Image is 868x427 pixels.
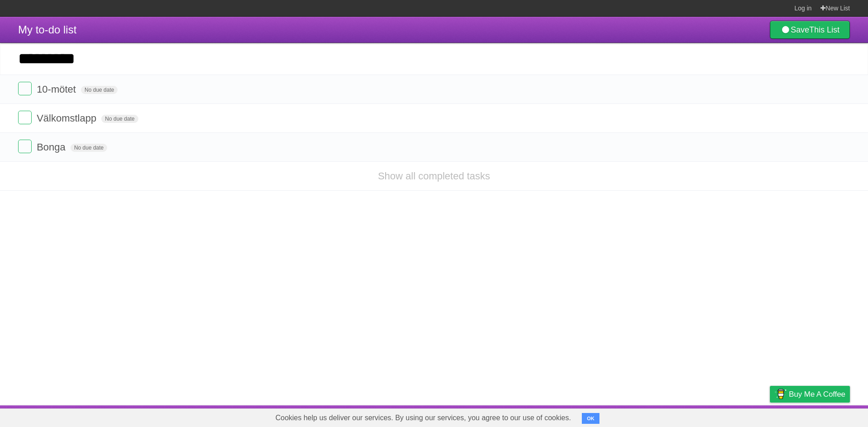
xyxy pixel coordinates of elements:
a: Buy me a coffee [770,386,850,403]
label: Done [18,111,32,124]
a: Developers [679,408,716,425]
a: Suggest a feature [793,408,850,425]
span: Buy me a coffee [789,386,845,402]
label: Done [18,82,32,95]
span: Välkomstlapp [37,113,99,124]
span: No due date [71,144,107,152]
label: Done [18,140,32,153]
span: Cookies help us deliver our services. By using our services, you agree to our use of cookies. [266,409,580,427]
span: 10-mötet [37,84,78,95]
span: No due date [81,86,118,94]
a: Privacy [758,408,782,425]
button: OK [582,413,599,424]
a: About [650,408,669,425]
span: Bonga [37,141,68,153]
a: SaveThis List [770,21,850,39]
a: Show all completed tasks [378,170,490,182]
span: No due date [101,115,138,123]
img: Buy me a coffee [774,386,787,402]
a: Terms [727,408,747,425]
b: This List [809,25,840,34]
span: My to-do list [18,23,76,36]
